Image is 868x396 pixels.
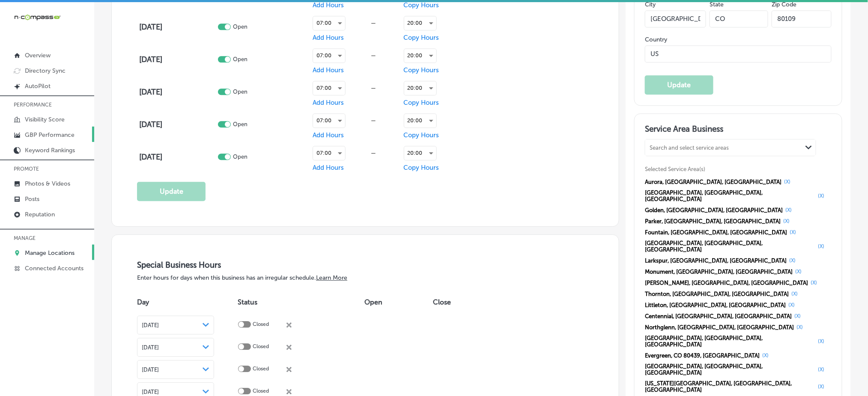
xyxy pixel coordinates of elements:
[313,66,344,74] span: Add Hours
[645,179,781,185] span: Aurora, [GEOGRAPHIC_DATA], [GEOGRAPHIC_DATA]
[25,147,75,154] p: Keyword Rankings
[253,366,269,374] p: Closed
[313,146,345,160] div: 07:00
[404,164,439,171] span: Copy Hours
[365,290,433,314] th: Open
[404,114,436,127] div: 20:00
[25,180,70,187] p: Photos & Videos
[783,207,794,213] button: (X)
[645,207,783,213] span: Golden, [GEOGRAPHIC_DATA], [GEOGRAPHIC_DATA]
[404,131,439,139] span: Copy Hours
[313,114,345,127] div: 07:00
[137,290,238,314] th: Day
[14,13,61,21] img: 660ab0bf-5cc7-4cb8-ba1c-48b5ae0f18e60NCTV_CLogo_TV_Black_-500x88.png
[645,45,831,62] input: Country
[816,338,827,345] button: (X)
[313,81,345,95] div: 07:00
[253,321,269,329] p: Closed
[645,352,760,359] span: Evergreen, CO 80439, [GEOGRAPHIC_DATA]
[25,52,51,59] p: Overview
[346,150,402,156] div: —
[233,89,248,95] p: Open
[313,131,344,139] span: Add Hours
[313,34,344,41] span: Add Hours
[404,66,439,74] span: Copy Hours
[313,99,344,106] span: Add Hours
[433,290,480,314] th: Close
[808,279,820,286] button: (X)
[816,383,827,390] button: (X)
[139,55,216,64] h4: [DATE]
[142,389,159,395] span: [DATE]
[233,24,248,30] p: Open
[25,67,66,74] p: Directory Sync
[792,313,803,319] button: (X)
[645,313,792,319] span: Centennial, [GEOGRAPHIC_DATA], [GEOGRAPHIC_DATA]
[346,20,402,26] div: —
[25,265,84,272] p: Connected Accounts
[404,1,439,9] span: Copy Hours
[316,274,347,281] a: Learn More
[645,380,815,393] span: [US_STATE][GEOGRAPHIC_DATA], [GEOGRAPHIC_DATA], [GEOGRAPHIC_DATA]
[404,99,439,106] span: Copy Hours
[233,154,248,160] p: Open
[645,166,705,172] span: Selected Service Area(s)
[645,291,789,297] span: Thornton, [GEOGRAPHIC_DATA], [GEOGRAPHIC_DATA]
[313,16,345,30] div: 07:00
[645,218,781,225] span: Parker, [GEOGRAPHIC_DATA], [GEOGRAPHIC_DATA]
[313,164,344,171] span: Add Hours
[772,10,831,27] input: Zip Code
[772,1,796,8] label: Zip Code
[816,192,827,199] button: (X)
[137,182,206,201] button: Update
[25,116,65,123] p: Visibility Score
[781,178,793,185] button: (X)
[645,335,815,348] span: [GEOGRAPHIC_DATA], [GEOGRAPHIC_DATA], [GEOGRAPHIC_DATA]
[650,145,729,151] div: Search and select service areas
[645,302,786,308] span: Littleton, [GEOGRAPHIC_DATA], [GEOGRAPHIC_DATA]
[404,81,436,95] div: 20:00
[787,257,798,264] button: (X)
[346,52,402,59] div: —
[25,131,75,139] p: GBP Performance
[233,56,248,62] p: Open
[137,274,594,281] p: Enter hours for days when this business has an irregular schedule.
[139,152,216,162] h4: [DATE]
[794,324,805,331] button: (X)
[253,343,269,352] p: Closed
[404,34,439,41] span: Copy Hours
[25,249,75,257] p: Manage Locations
[238,290,365,314] th: Status
[645,189,815,202] span: [GEOGRAPHIC_DATA], [GEOGRAPHIC_DATA], [GEOGRAPHIC_DATA]
[313,49,345,62] div: 07:00
[233,121,248,127] p: Open
[253,388,269,396] p: Closed
[645,280,808,286] span: [PERSON_NAME], [GEOGRAPHIC_DATA], [GEOGRAPHIC_DATA]
[816,366,827,373] button: (X)
[404,49,436,62] div: 20:00
[787,229,799,236] button: (X)
[789,290,800,297] button: (X)
[645,36,831,43] label: Country
[139,87,216,97] h4: [DATE]
[25,83,51,90] p: AutoPilot
[346,85,402,91] div: —
[404,16,436,30] div: 20:00
[25,195,39,203] p: Posts
[786,301,797,308] button: (X)
[139,22,216,32] h4: [DATE]
[346,117,402,124] div: —
[710,1,724,8] label: State
[139,120,216,129] h4: [DATE]
[645,229,787,236] span: Fountain, [GEOGRAPHIC_DATA], [GEOGRAPHIC_DATA]
[760,352,771,359] button: (X)
[645,269,793,275] span: Monument, [GEOGRAPHIC_DATA], [GEOGRAPHIC_DATA]
[816,243,827,250] button: (X)
[793,268,804,275] button: (X)
[404,146,436,160] div: 20:00
[25,211,55,218] p: Reputation
[313,1,344,9] span: Add Hours
[137,260,594,270] h3: Special Business Hours
[781,218,792,225] button: (X)
[645,324,794,331] span: Northglenn, [GEOGRAPHIC_DATA], [GEOGRAPHIC_DATA]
